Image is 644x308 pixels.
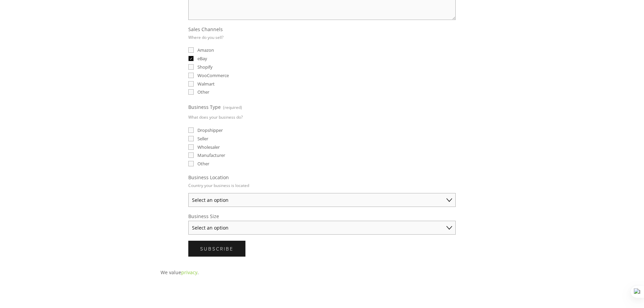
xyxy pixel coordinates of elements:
[197,144,220,150] span: Wholesaler
[188,47,194,53] input: Amazon
[188,89,194,95] input: Other
[223,102,242,112] span: (required)
[197,81,215,87] span: Walmart
[197,64,213,70] span: Shopify
[197,152,225,158] span: Manufacturer
[188,56,194,61] input: eBay
[188,127,194,133] input: Dropshipper
[188,104,221,110] span: Business Type
[188,241,245,257] button: SubscribeSubscribe
[188,112,243,122] p: What does your business do?
[188,174,229,181] span: Business Location
[200,245,234,252] span: Subscribe
[188,161,194,166] input: Other
[197,127,223,133] span: Dropshipper
[197,161,209,167] span: Other
[188,221,456,235] select: Business Size
[197,72,229,78] span: WooCommerce
[188,213,219,219] span: Business Size
[188,26,223,32] span: Sales Channels
[188,152,194,158] input: Manufacturer
[188,73,194,78] input: WooCommerce
[188,193,456,207] select: Business Location
[197,55,207,62] span: eBay
[188,64,194,70] input: Shopify
[181,269,197,276] a: privacy
[188,81,194,87] input: Walmart
[161,268,484,277] p: We value .
[197,136,208,142] span: Seller
[197,47,214,53] span: Amazon
[188,181,249,190] p: Country your business is located
[188,32,223,42] p: Where do you sell?
[197,89,209,95] span: Other
[188,136,194,141] input: Seller
[188,144,194,150] input: Wholesaler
